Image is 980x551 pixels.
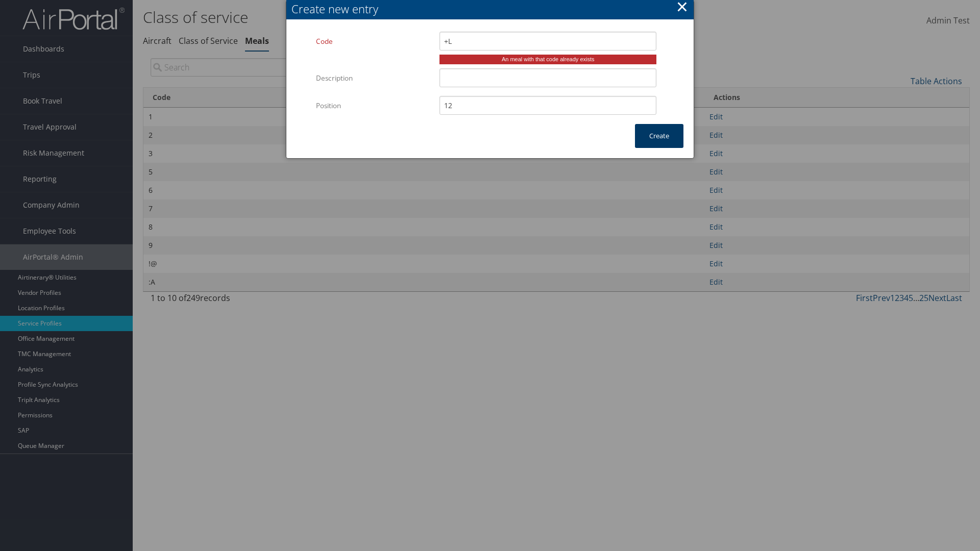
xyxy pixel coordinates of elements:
[291,1,694,17] div: Create new entry
[316,32,432,51] label: Code
[439,55,656,64] div: An meal with that code already exists
[316,96,432,115] label: Position
[316,68,432,88] label: Description
[635,124,683,148] button: Create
